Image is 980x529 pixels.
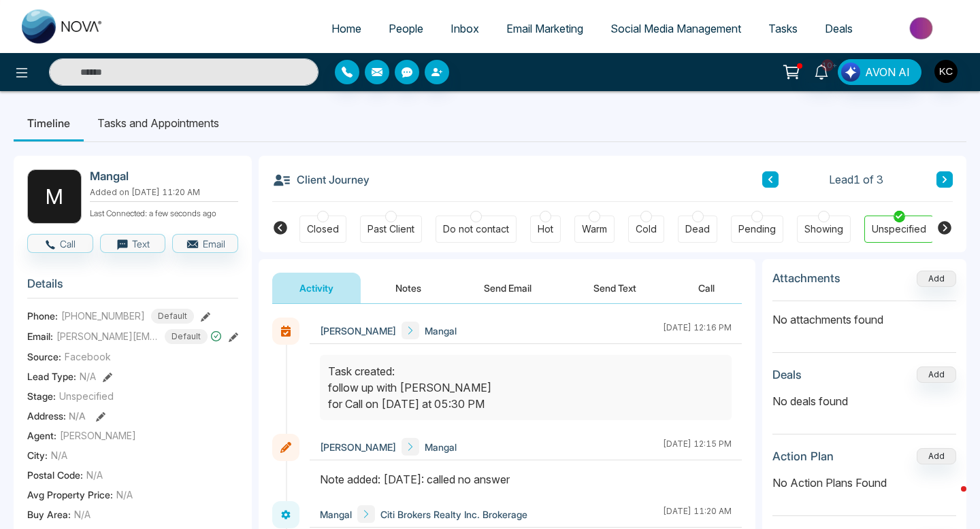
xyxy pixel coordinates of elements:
[27,468,83,482] span: Postal Code :
[90,169,233,183] h2: Mangal
[27,389,56,403] span: Stage:
[318,16,375,41] a: Home
[443,222,509,236] div: Do not contact
[69,410,86,422] span: N/A
[934,483,966,515] iframe: Intercom live chat
[84,105,233,141] li: Tasks and Appointments
[100,234,166,253] button: Text
[804,222,843,236] div: Showing
[597,16,755,41] a: Social Media Management
[457,273,559,303] button: Send Email
[60,428,136,443] span: [PERSON_NAME]
[934,60,958,83] img: User Avatar
[772,449,834,463] h3: Action Plan
[320,440,396,454] span: [PERSON_NAME]
[80,369,96,383] span: N/A
[506,22,583,35] span: Email Marketing
[917,272,956,284] span: Add
[772,393,956,409] p: No deals found
[331,22,361,35] span: Home
[90,186,238,199] p: Added on [DATE] 11:20 AM
[825,22,853,35] span: Deals
[27,169,82,224] div: M
[368,273,448,303] button: Notes
[663,322,732,339] div: [DATE] 12:16 PM
[493,16,597,41] a: Email Marketing
[451,22,479,35] span: Inbox
[829,171,883,188] span: Lead 1 of 3
[772,301,956,328] p: No attachments found
[22,10,103,44] img: Nova CRM Logo
[151,309,194,324] span: Default
[27,488,113,502] span: Avg Property Price :
[27,329,53,343] span: Email:
[917,271,956,287] button: Add
[272,273,361,303] button: Activity
[671,273,742,303] button: Call
[566,273,664,303] button: Send Text
[27,234,93,253] button: Call
[27,277,238,298] h3: Details
[538,222,553,236] div: Hot
[755,16,811,41] a: Tasks
[917,448,956,464] button: Add
[86,468,103,482] span: N/A
[367,222,414,236] div: Past Client
[61,309,145,323] span: [PHONE_NUMBER]
[425,324,457,338] span: Mangal
[873,13,972,44] img: Market-place.gif
[375,16,437,41] a: People
[582,222,607,236] div: Warm
[821,59,834,71] span: 10+
[14,105,84,141] li: Timeline
[272,169,370,190] h3: Client Journey
[27,448,48,462] span: City :
[738,222,776,236] div: Pending
[90,205,238,220] p: Last Connected: a few seconds ago
[27,349,61,364] span: Source:
[772,475,956,491] p: No Action Plans Found
[636,222,657,236] div: Cold
[380,507,527,522] span: Citi Brokers Realty Inc. Brokerage
[805,59,838,83] a: 10+
[772,368,802,381] h3: Deals
[27,409,86,423] span: Address:
[841,63,860,82] img: Lead Flow
[917,366,956,383] button: Add
[165,329,208,344] span: Default
[74,507,91,522] span: N/A
[838,59,921,85] button: AVON AI
[59,389,114,403] span: Unspecified
[610,22,741,35] span: Social Media Management
[425,440,457,454] span: Mangal
[27,369,76,383] span: Lead Type:
[320,324,396,338] span: [PERSON_NAME]
[172,234,238,253] button: Email
[56,329,159,343] span: [PERSON_NAME][EMAIL_ADDRESS][DOMAIN_NAME]
[772,271,840,285] h3: Attachments
[307,222,339,236] div: Closed
[389,22,423,35] span: People
[685,222,710,236] div: Dead
[27,309,58,323] span: Phone:
[51,448,67,462] span: N/A
[872,222,926,236] div: Unspecified
[811,16,866,41] a: Deals
[65,349,111,364] span: Facebook
[320,507,352,522] span: Mangal
[27,428,56,443] span: Agent:
[27,507,71,522] span: Buy Area :
[116,488,133,502] span: N/A
[663,438,732,456] div: [DATE] 12:15 PM
[768,22,798,35] span: Tasks
[437,16,493,41] a: Inbox
[865,64,910,80] span: AVON AI
[663,505,732,523] div: [DATE] 11:20 AM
